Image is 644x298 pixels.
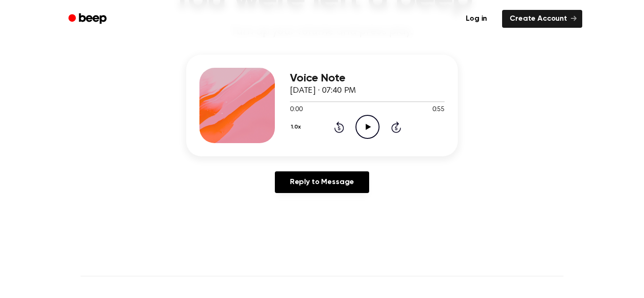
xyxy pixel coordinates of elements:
[62,10,115,28] a: Beep
[290,72,445,85] h3: Voice Note
[432,105,445,115] span: 0:55
[456,8,496,30] a: Log in
[290,119,304,135] button: 1.0x
[275,171,369,193] a: Reply to Message
[290,105,302,115] span: 0:00
[290,87,356,95] span: [DATE] · 07:40 PM
[502,10,582,28] a: Create Account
